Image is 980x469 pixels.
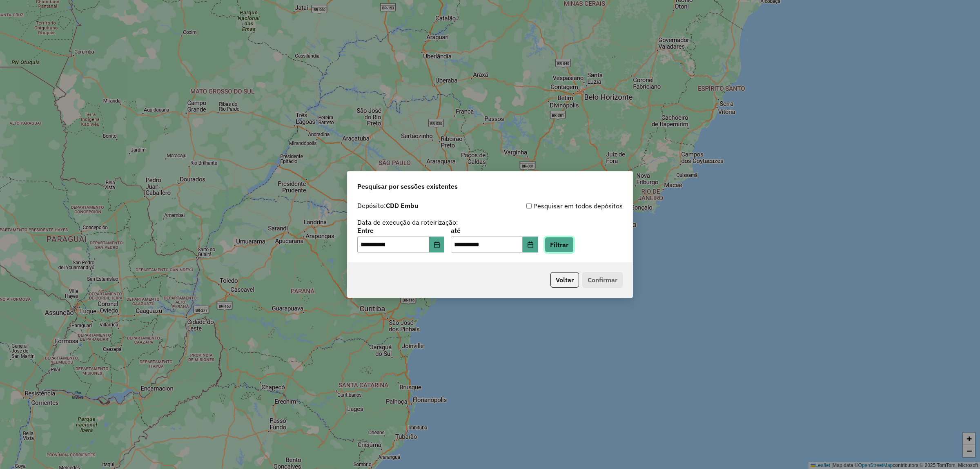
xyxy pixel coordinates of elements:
button: Filtrar [545,237,574,252]
strong: CDD Embu [386,201,418,210]
label: Entre [357,226,444,235]
label: Depósito: [357,201,418,210]
button: Choose Date [523,237,538,253]
button: Voltar [550,272,579,288]
div: Pesquisar em todos depósitos [490,201,623,211]
span: Pesquisar por sessões existentes [357,181,458,191]
label: até [451,226,538,235]
label: Data de execução da roteirização: [357,217,458,227]
button: Choose Date [429,237,445,253]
